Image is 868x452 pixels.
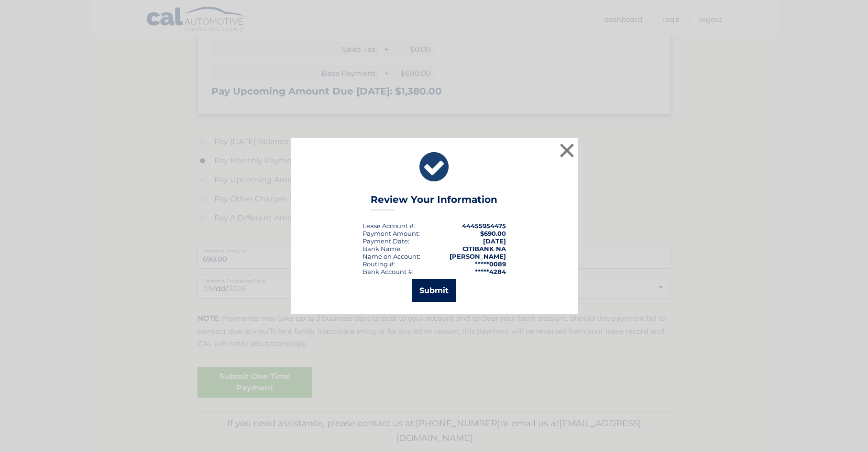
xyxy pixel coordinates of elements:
[363,222,415,230] div: Lease Account #:
[480,230,506,237] span: $690.00
[363,260,395,268] div: Routing #:
[412,279,456,302] button: Submit
[363,252,420,260] div: Name on Account:
[363,237,408,245] span: Payment Date
[483,237,506,245] span: [DATE]
[363,230,420,237] div: Payment Amount:
[558,141,577,160] button: ×
[363,237,409,245] div: :
[450,252,506,260] strong: [PERSON_NAME]
[462,222,506,230] strong: 44455954475
[363,268,414,275] div: Bank Account #:
[363,245,402,252] div: Bank Name:
[462,245,506,252] strong: CITIBANK NA
[371,194,497,210] h3: Review Your Information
